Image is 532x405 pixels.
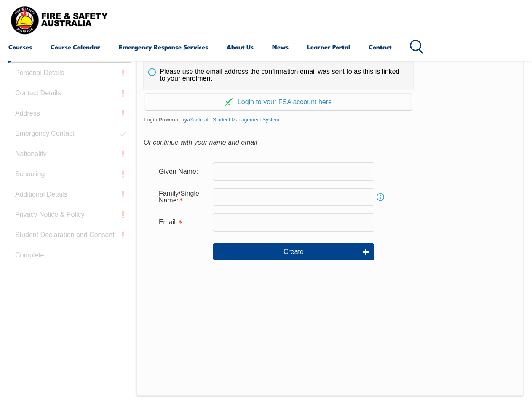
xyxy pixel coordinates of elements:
div: Email is required. [152,214,213,230]
a: aXcelerate Student Management System [187,117,279,123]
a: Course Calendar [51,37,100,57]
a: Learner Portal [307,37,350,57]
div: Please use the email address the confirmation email was sent to as this is linked to your enrolment [144,62,413,89]
div: Given Name: [152,163,213,179]
div: Family/Single Name is required. [152,186,213,208]
a: Info [374,191,386,203]
button: Create [213,243,374,260]
a: Emergency Response Services [119,37,208,57]
a: Contact [369,37,392,57]
a: About Us [227,37,254,57]
div: Or continue with your name and email [144,136,516,149]
img: Log in withaxcelerate [225,98,233,106]
a: News [272,37,289,57]
span: Login Powered by [144,113,516,126]
a: Courses [8,37,32,57]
